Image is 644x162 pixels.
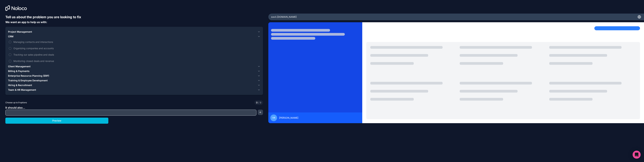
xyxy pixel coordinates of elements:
[8,74,49,77] span: Enterprise Resource Planning (ERP)
[8,73,260,78] button: Enterprise Resource Planning (ERP)
[256,101,258,104] span: 0
[8,88,260,92] button: Team & HR Management
[8,30,32,33] span: Project Management
[8,35,13,38] span: CRM
[8,34,260,39] button: CRM
[8,78,260,83] button: Training & Employee Development
[8,39,260,64] div: CRM
[8,69,260,73] button: Billing & Payments
[5,106,25,109] span: It should also...
[8,65,31,68] span: Client Management
[13,47,260,50] span: Organizing companies and accounts
[8,79,48,82] span: Training & Employee Development
[271,15,297,19] span: zavii .[DOMAIN_NAME]
[13,40,260,44] span: Managing contacts and interactions
[258,101,261,104] span: 9
[9,60,11,62] button: Monitoring closed deals and revenue
[5,15,263,19] h6: Tell us about the problem you are looking to fix
[9,41,11,43] button: Managing contacts and interactions
[13,59,260,63] span: Monitoring closed deals and revenue
[5,101,27,104] span: Choose up to 9 options
[279,116,298,119] span: [PERSON_NAME]
[8,88,36,92] span: Team & HR Management
[9,47,11,50] button: Organizing companies and accounts
[8,64,260,69] button: Client Management
[258,101,259,104] span: /
[272,116,275,119] span: VR
[8,29,260,34] button: Project Management
[5,20,47,24] span: We want an app to help us with:
[8,69,30,73] span: Billing & Payments
[9,53,11,56] button: Tracking our sales pipeline and deals
[13,53,260,56] span: Tracking our sales pipeline and deals
[8,83,260,88] button: Hiring & Recruitment
[8,84,32,87] span: Hiring & Recruitment
[5,118,108,124] button: Preview
[633,151,641,159] div: Open Intercom Messenger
